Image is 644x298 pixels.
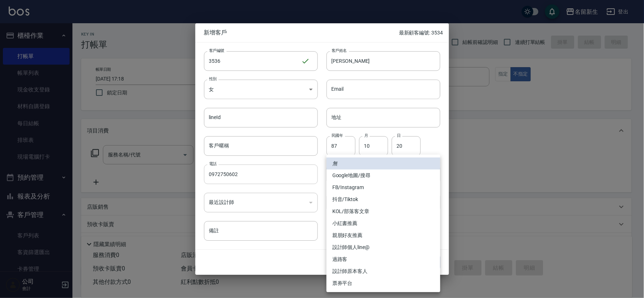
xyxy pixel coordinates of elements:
em: 無 [332,160,337,167]
li: 小紅書推薦 [327,217,440,229]
li: FB/Instagram [327,181,440,193]
li: Google地圖/搜尋 [327,170,440,181]
li: 票券平台 [327,277,440,289]
li: 抖音/Tiktok [327,193,440,205]
li: 設計師個人line@ [327,241,440,253]
li: KOL/部落客文章 [327,205,440,217]
li: 親朋好友推薦 [327,229,440,241]
li: 設計師原本客人 [327,265,440,277]
li: 過路客 [327,253,440,265]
